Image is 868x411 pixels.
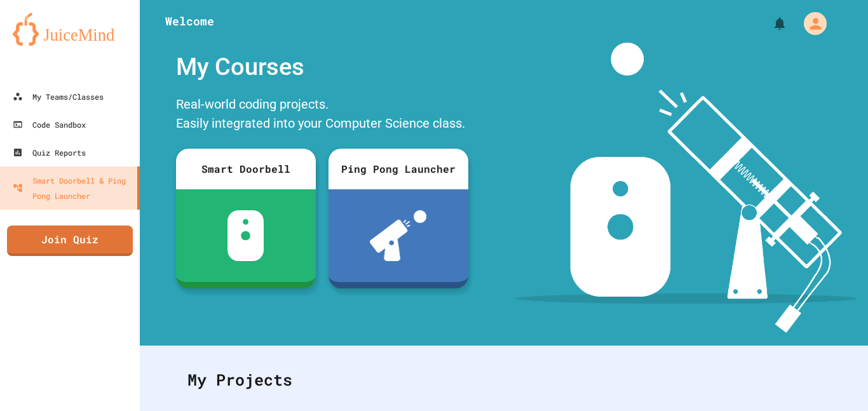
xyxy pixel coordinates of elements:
[13,89,104,104] div: My Teams/Classes
[176,149,316,189] div: Smart Doorbell
[749,13,790,34] div: My Notifications
[515,43,856,333] img: banner-image-my-projects.png
[13,173,132,203] div: Smart Doorbell & Ping Pong Launcher
[7,226,133,256] a: Join Quiz
[13,145,86,160] div: Quiz Reports
[329,149,468,189] div: Ping Pong Launcher
[170,43,475,91] div: My Courses
[13,13,127,46] img: logo-orange.svg
[790,9,830,38] div: My Account
[170,91,475,139] div: Real-world coding projects. Easily integrated into your Computer Science class.
[175,355,833,405] div: My Projects
[370,210,426,261] img: ppl-with-ball.png
[13,117,86,132] div: Code Sandbox
[227,210,264,261] img: sdb-white.svg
